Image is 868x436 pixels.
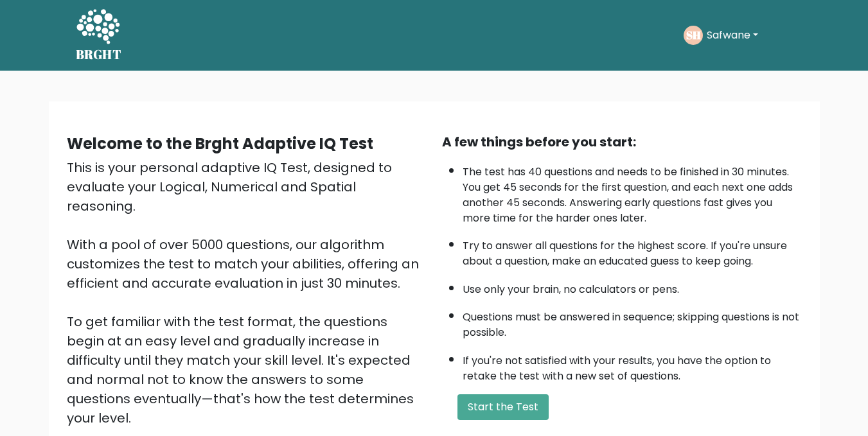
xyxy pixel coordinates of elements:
li: Questions must be answered in sequence; skipping questions is not possible. [463,303,802,340]
text: SH [686,28,700,42]
li: The test has 40 questions and needs to be finished in 30 minutes. You get 45 seconds for the firs... [463,158,802,226]
h5: BRGHT [76,47,122,62]
a: BRGHT [76,5,122,65]
li: Use only your brain, no calculators or pens. [463,275,802,297]
li: If you're not satisfied with your results, you have the option to retake the test with a new set ... [463,347,802,384]
div: A few things before you start: [442,132,802,152]
button: Safwane [703,27,762,44]
b: Welcome to the Brght Adaptive IQ Test [67,133,373,154]
button: Start the Test [457,394,549,420]
li: Try to answer all questions for the highest score. If you're unsure about a question, make an edu... [463,232,802,269]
